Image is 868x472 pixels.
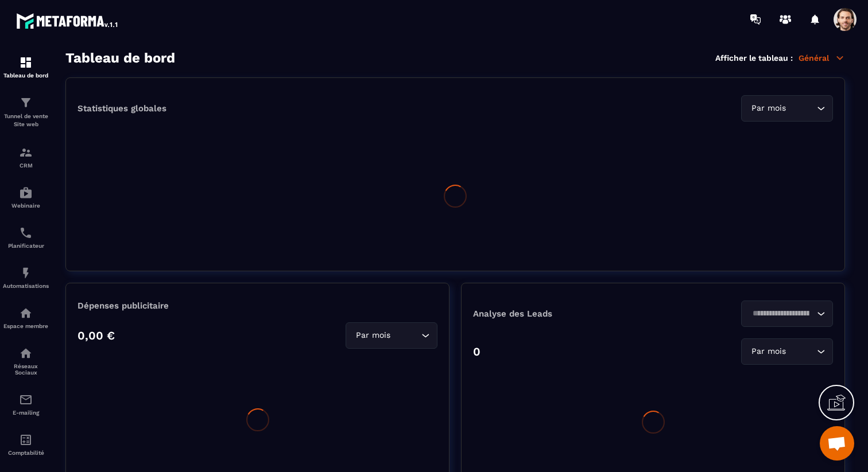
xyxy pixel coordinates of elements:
h3: Tableau de bord [65,50,175,66]
span: Par mois [749,102,788,115]
img: email [19,393,33,407]
p: Afficher le tableau : [715,53,793,63]
p: Tableau de bord [3,72,49,79]
input: Search for option [788,345,814,358]
a: formationformationTunnel de vente Site web [3,87,49,137]
p: Dépenses publicitaire [77,301,437,311]
img: automations [19,186,33,200]
span: Par mois [749,345,788,358]
p: CRM [3,162,49,169]
p: Tunnel de vente Site web [3,112,49,128]
p: 0 [473,345,480,358]
p: 0,00 € [77,329,115,342]
img: formation [19,96,33,110]
p: Réseaux Sociaux [3,363,49,376]
div: Search for option [741,338,833,365]
p: Automatisations [3,283,49,289]
img: social-network [19,346,33,360]
img: automations [19,266,33,280]
p: Général [799,53,845,63]
a: automationsautomationsAutomatisations [3,258,49,298]
a: schedulerschedulerPlanificateur [3,217,49,258]
a: automationsautomationsWebinaire [3,177,49,217]
div: Search for option [741,301,833,327]
input: Search for option [788,102,814,115]
img: accountant [19,433,33,447]
a: formationformationCRM [3,137,49,177]
p: Webinaire [3,202,49,209]
a: automationsautomationsEspace membre [3,298,49,338]
img: automations [19,306,33,320]
p: Espace membre [3,323,49,329]
a: emailemailE-mailing [3,384,49,424]
a: accountantaccountantComptabilité [3,424,49,465]
div: Search for option [741,95,833,122]
p: Analyse des Leads [473,309,653,319]
img: formation [19,56,33,69]
div: Search for option [346,322,437,349]
span: Par mois [353,329,393,342]
input: Search for option [749,307,814,320]
p: Planificateur [3,243,49,249]
a: formationformationTableau de bord [3,47,49,87]
img: scheduler [19,226,33,240]
a: social-networksocial-networkRéseaux Sociaux [3,338,49,384]
input: Search for option [393,329,418,342]
p: Statistiques globales [77,103,166,114]
p: E-mailing [3,409,49,416]
img: logo [16,10,119,31]
img: formation [19,146,33,159]
p: Comptabilité [3,450,49,456]
div: Ouvrir le chat [820,426,854,461]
